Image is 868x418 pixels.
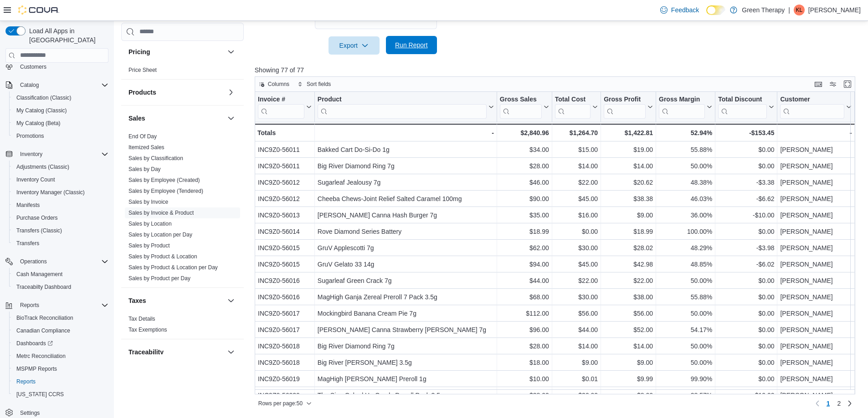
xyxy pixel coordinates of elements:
[780,292,852,302] div: [PERSON_NAME]
[13,282,75,292] a: Traceabilty Dashboard
[780,161,852,171] div: [PERSON_NAME]
[780,210,852,221] div: [PERSON_NAME]
[13,92,108,103] span: Classification (Classic)
[500,292,549,302] div: $68.00
[9,186,112,199] button: Inventory Manager (Classic)
[258,177,312,188] div: INC9Z0-56012
[555,127,598,138] div: $1,264.70
[258,242,312,253] div: INC9Z0-56015
[128,187,203,195] span: Sales by Employee (Tendered)
[555,193,598,204] div: $45.00
[258,96,304,119] div: Invoice #
[128,66,157,74] span: Price Sheet
[128,242,170,249] span: Sales by Product
[13,225,66,236] a: Transfers (Classic)
[128,47,224,56] button: Pricing
[307,81,331,88] span: Sort fields
[780,177,852,188] div: [PERSON_NAME]
[13,131,48,141] a: Promotions
[500,226,549,237] div: $18.99
[258,308,312,319] div: INC9Z0-56017
[718,96,774,119] button: Total Discount
[16,300,108,311] span: Reports
[13,118,108,129] span: My Catalog (Beta)
[718,127,774,138] div: -$153.45
[128,275,190,282] a: Sales by Product per Day
[128,176,200,184] span: Sales by Employee (Created)
[555,292,598,302] div: $30.00
[13,325,74,336] a: Canadian Compliance
[659,177,712,188] div: 48.38%
[318,259,494,270] div: GruV Gelato 33 14g
[20,302,39,309] span: Reports
[128,144,164,151] span: Itemized Sales
[16,365,57,373] span: MSPMP Reports
[9,104,112,117] button: My Catalog (Classic)
[318,161,494,171] div: Big River Diamond Ring 7g
[659,96,712,119] button: Gross Margin
[718,96,767,119] div: Total Discount
[796,5,803,15] span: KL
[128,209,194,217] span: Sales by Invoice & Product
[604,96,646,119] div: Gross Profit
[742,5,785,15] p: Green Therapy
[9,161,112,173] button: Adjustments (Classic)
[555,96,598,119] button: Total Cost
[9,268,112,281] button: Cash Management
[13,118,64,129] a: My Catalog (Beta)
[258,226,312,237] div: INC9Z0-56014
[659,161,712,171] div: 50.00%
[13,363,108,374] span: MSPMP Reports
[555,275,598,286] div: $22.00
[500,96,542,119] div: Gross Sales
[16,227,62,234] span: Transfers (Classic)
[318,242,494,253] div: GruV Applescotti 7g
[258,292,312,302] div: INC9Z0-56016
[258,96,312,119] button: Invoice #
[16,189,85,196] span: Inventory Manager (Classic)
[16,327,70,334] span: Canadian Compliance
[604,242,653,253] div: $28.02
[555,96,591,104] div: Total Cost
[128,296,224,305] button: Taxes
[604,193,653,204] div: $38.38
[13,269,66,280] a: Cash Management
[9,312,112,324] button: BioTrack Reconciliation
[128,231,192,238] span: Sales by Location per Day
[294,79,334,90] button: Sort fields
[258,259,312,270] div: INC9Z0-56015
[226,87,236,98] button: Products
[604,96,646,104] div: Gross Profit
[9,212,112,224] button: Purchase Orders
[9,324,112,337] button: Canadian Compliance
[604,275,653,286] div: $22.00
[26,26,108,45] span: Load All Apps in [GEOGRAPHIC_DATA]
[659,210,712,221] div: 36.00%
[329,36,380,55] button: Export
[833,396,844,411] a: Page 2 of 2
[13,200,108,211] span: Manifests
[842,79,853,90] button: Enter fullscreen
[121,65,244,79] div: Pricing
[318,292,494,302] div: MagHigh Ganja Zereal Preroll 7 Pack 3.5g
[659,127,712,138] div: 52.94%
[128,88,224,97] button: Products
[13,212,108,223] span: Purchase Orders
[16,300,43,311] button: Reports
[13,389,108,400] span: Washington CCRS
[659,259,712,270] div: 48.85%
[226,295,236,306] button: Taxes
[13,105,108,116] span: My Catalog (Classic)
[604,292,653,302] div: $38.00
[258,161,312,171] div: INC9Z0-56011
[780,96,844,119] div: Customer
[13,389,67,400] a: [US_STATE] CCRS
[9,224,112,237] button: Transfers (Classic)
[827,79,838,90] button: Display options
[226,46,236,57] button: Pricing
[258,144,312,155] div: INC9Z0-56011
[16,283,71,291] span: Traceabilty Dashboard
[555,226,598,237] div: $0.00
[555,210,598,221] div: $16.00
